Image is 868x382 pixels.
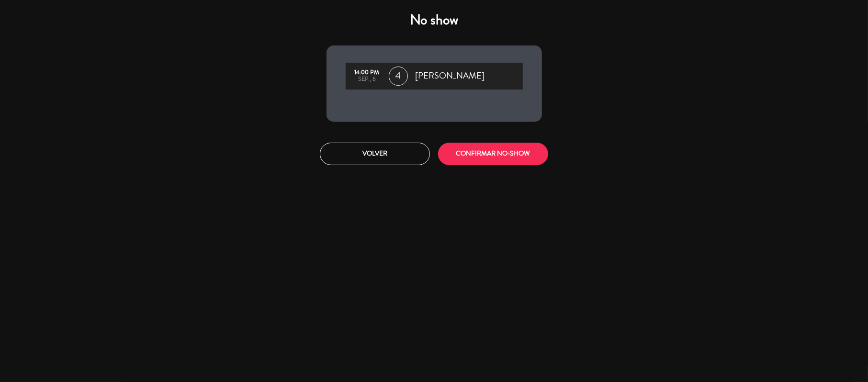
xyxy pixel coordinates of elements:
div: 14:00 PM [350,69,384,76]
button: CONFIRMAR NO-SHOW [438,143,548,165]
span: [PERSON_NAME] [416,69,485,83]
div: sep., 6 [350,76,384,83]
button: Volver [320,143,430,165]
h4: No show [327,11,542,29]
span: 4 [389,67,408,86]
